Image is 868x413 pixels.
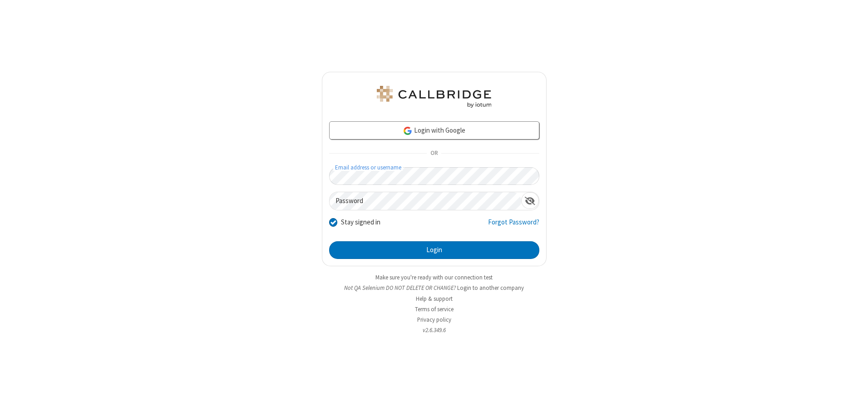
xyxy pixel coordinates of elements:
img: google-icon.png [403,126,413,136]
a: Make sure you're ready with our connection test [375,274,493,281]
a: Help & support [416,295,453,303]
label: Stay signed in [341,217,380,228]
img: QA Selenium DO NOT DELETE OR CHANGE [375,86,493,108]
li: v2.6.349.6 [322,326,547,334]
div: Show password [521,192,539,209]
button: Login to another company [457,284,524,292]
a: Forgot Password? [488,217,539,234]
input: Password [330,192,521,210]
a: Privacy policy [417,316,451,323]
a: Terms of service [415,305,454,313]
span: OR [427,147,441,160]
li: Not QA Selenium DO NOT DELETE OR CHANGE? [322,284,547,292]
button: Login [329,241,539,259]
input: Email address or username [329,167,539,185]
a: Login with Google [329,121,539,139]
